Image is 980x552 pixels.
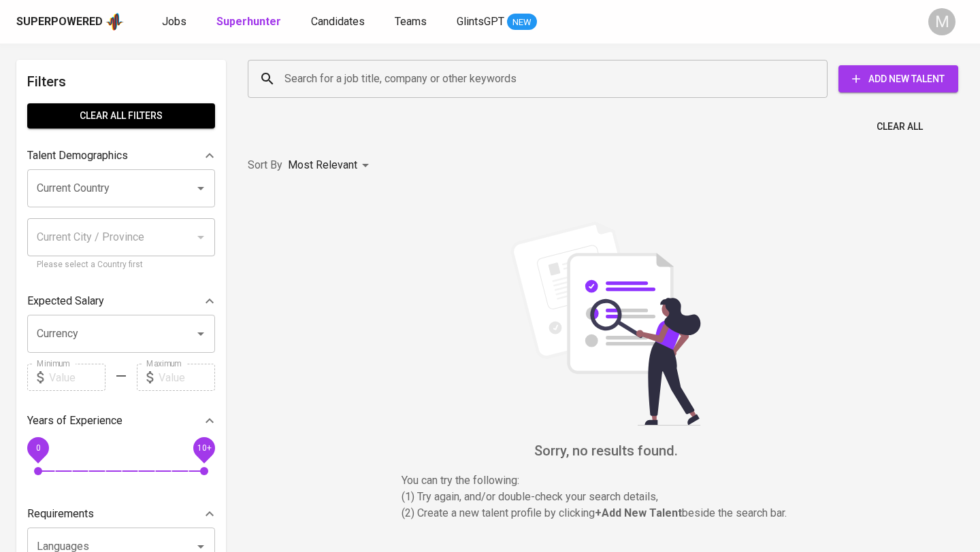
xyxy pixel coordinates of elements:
[507,16,537,29] span: NEW
[311,14,367,31] a: Candidates
[402,505,810,521] p: (2) Create a new talent profile by clicking beside the search bar.
[402,489,810,505] p: (1) Try again, and/or double-check your search details,
[595,506,682,519] b: + Add New Talent
[504,222,708,426] img: file_searching.svg
[27,413,122,429] p: Years of Experience
[928,8,955,35] div: M
[27,288,215,315] div: Expected Salary
[248,157,282,173] p: Sort By
[216,14,284,31] a: Superhunter
[162,15,186,28] span: Jobs
[402,472,810,489] p: You can try the following :
[216,15,281,28] b: Superhunter
[27,142,215,169] div: Talent Demographics
[16,12,124,32] a: Superpoweredapp logo
[27,506,94,522] p: Requirements
[162,14,189,31] a: Jobs
[311,15,365,28] span: Candidates
[27,148,128,164] p: Talent Demographics
[35,443,40,453] span: 0
[457,15,504,28] span: GlintsGPT
[105,12,124,32] img: app logo
[197,443,211,453] span: 10+
[877,118,923,135] span: Clear All
[288,157,357,173] p: Most Relevant
[288,153,374,178] div: Most Relevant
[838,65,958,92] button: Add New Talent
[159,364,215,391] input: Value
[27,407,215,434] div: Years of Experience
[37,258,206,272] p: Please select a Country first
[395,14,429,31] a: Teams
[248,440,964,462] h6: Sorry, no results found.
[27,71,215,92] h6: Filters
[16,14,103,30] div: Superpowered
[191,179,210,198] button: Open
[38,107,204,124] span: Clear All filters
[27,103,215,128] button: Clear All filters
[27,500,215,528] div: Requirements
[191,324,210,343] button: Open
[27,293,104,309] p: Expected Salary
[49,364,105,391] input: Value
[871,114,928,139] button: Clear All
[457,14,537,31] a: GlintsGPT NEW
[849,71,947,88] span: Add New Talent
[395,15,427,28] span: Teams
